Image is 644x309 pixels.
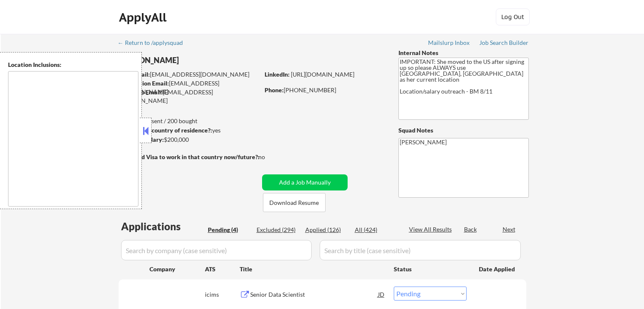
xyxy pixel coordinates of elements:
[394,261,467,276] div: Status
[205,290,240,299] div: icims
[320,240,521,260] input: Search by title (case sensitive)
[258,153,282,161] div: no
[479,265,516,273] div: Date Applied
[118,126,257,135] div: yes
[398,126,529,135] div: Squad Notes
[121,221,205,232] div: Applications
[250,290,378,299] div: Senior Data Scientist
[503,225,516,234] div: Next
[377,287,386,302] div: JD
[409,225,454,234] div: View All Results
[119,55,293,66] div: [PERSON_NAME]
[398,49,529,57] div: Internal Notes
[121,240,312,260] input: Search by company (case sensitive)
[205,265,240,273] div: ATS
[119,153,260,160] strong: Will need Visa to work in that country now/future?:
[265,86,284,94] strong: Phone:
[464,225,478,234] div: Back
[208,226,250,234] div: Pending (4)
[305,226,348,234] div: Applied (126)
[257,226,299,234] div: Excluded (294)
[265,86,384,94] div: [PHONE_NUMBER]
[291,71,354,78] a: [URL][DOMAIN_NAME]
[428,39,470,48] a: Mailslurp Inbox
[479,40,529,46] div: Job Search Builder
[265,71,290,78] strong: LinkedIn:
[263,193,326,212] button: Download Resume
[240,265,386,273] div: Title
[118,40,191,46] div: ← Return to /applysquad
[149,265,205,273] div: Company
[119,10,169,25] div: ApplyAll
[119,88,259,105] div: [EMAIL_ADDRESS][DOMAIN_NAME]
[262,174,348,190] button: Add a Job Manually
[118,135,259,144] div: $200,000
[8,61,138,69] div: Location Inclusions:
[119,70,259,79] div: [EMAIL_ADDRESS][DOMAIN_NAME]
[118,117,259,125] div: 126 sent / 200 bought
[118,39,191,48] a: ← Return to /applysquad
[355,226,397,234] div: All (424)
[428,40,470,46] div: Mailslurp Inbox
[496,8,530,25] button: Log Out
[119,79,259,96] div: [EMAIL_ADDRESS][DOMAIN_NAME]
[118,127,212,134] strong: Can work in country of residence?:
